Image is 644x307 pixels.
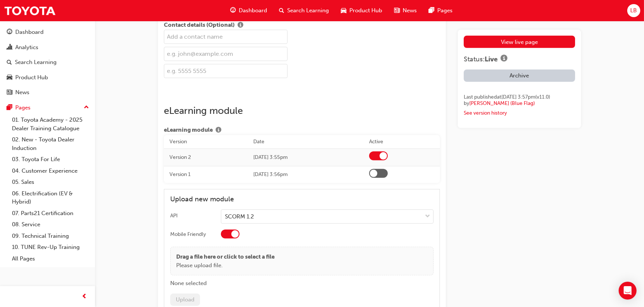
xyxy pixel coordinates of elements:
span: News [403,6,417,15]
div: Open Intercom Messenger [619,282,637,300]
span: car-icon [7,74,12,81]
span: guage-icon [7,29,12,36]
span: info-icon [238,22,243,29]
button: Pages [3,101,92,115]
th: Active [364,135,440,149]
td: [DATE] 3:56pm [248,166,364,183]
h4: Upload new module [170,195,434,204]
div: Status: [464,54,575,64]
span: pages-icon [7,105,12,111]
a: News [3,86,92,99]
p: Please upload file. [176,261,275,270]
a: 02. New - Toyota Dealer Induction [9,134,92,154]
input: e.g. john@example.com [164,47,288,61]
a: search-iconSearch Learning [273,3,335,18]
span: LB [630,6,637,15]
div: SCORM 1.2 [225,212,254,221]
span: search-icon [279,6,284,15]
span: Product Hub [349,6,382,15]
span: car-icon [341,6,346,15]
h2: eLearning module [164,105,440,117]
span: guage-icon [230,6,236,15]
span: Contact details (Optional) [164,21,235,30]
button: Upload [170,294,200,306]
td: Version 1 [164,166,248,183]
span: None selected [170,280,207,287]
a: pages-iconPages [423,3,459,18]
div: Pages [15,103,31,112]
div: by [464,100,575,107]
a: 04. Customer Experience [9,165,92,177]
img: Trak [4,2,56,19]
a: 09. Technical Training [9,230,92,242]
th: Date [248,135,364,149]
button: DashboardAnalyticsSearch LearningProduct HubNews [3,24,92,101]
div: Drag a file here or click to select a filePlease upload file. [170,247,434,275]
a: car-iconProduct Hub [335,3,388,18]
span: info-icon [501,55,507,63]
span: Live [485,55,498,63]
span: Search Learning [287,6,329,15]
a: Analytics [3,41,92,54]
span: chart-icon [7,44,12,51]
span: news-icon [7,89,12,96]
a: [PERSON_NAME] (Blue Flag) [469,100,535,106]
span: down-icon [425,212,430,221]
span: info-icon [216,127,221,134]
a: 05. Sales [9,176,92,188]
div: API [170,212,178,220]
a: View live page [464,36,575,48]
input: e.g. 5555 5555 [164,64,288,78]
td: Version 2 [164,149,248,166]
a: 06. Electrification (EV & Hybrid) [9,188,92,208]
input: Add a contact name [164,30,288,44]
span: eLearning module [164,126,213,135]
button: Show info [498,54,510,64]
div: Mobile Friendly [170,231,206,238]
span: pages-icon [429,6,434,15]
div: News [15,88,29,97]
span: search-icon [7,59,12,66]
button: Show info [235,21,246,30]
span: prev-icon [82,292,88,301]
a: See version history [464,110,507,116]
a: All Pages [9,253,92,265]
div: Dashboard [15,28,44,36]
a: 01. Toyota Academy - 2025 Dealer Training Catalogue [9,114,92,134]
div: Last published at [DATE] 3:57pm (v 11 . 0 ) [464,94,575,100]
button: Show info [213,126,224,135]
div: Product Hub [15,73,48,82]
a: 07. Parts21 Certification [9,208,92,219]
span: Dashboard [239,6,267,15]
a: guage-iconDashboard [224,3,273,18]
p: Drag a file here or click to select a file [176,253,275,261]
a: 03. Toyota For Life [9,154,92,165]
span: news-icon [394,6,400,15]
div: Search Learning [15,58,57,67]
a: news-iconNews [388,3,423,18]
button: LB [627,4,640,17]
a: Search Learning [3,55,92,69]
td: [DATE] 3:55pm [248,149,364,166]
div: Analytics [15,43,38,52]
a: Product Hub [3,71,92,84]
button: Archive [464,70,575,82]
a: Dashboard [3,25,92,39]
span: up-icon [84,103,89,112]
th: Version [164,135,248,149]
span: Pages [437,6,453,15]
a: 08. Service [9,219,92,230]
a: 10. TUNE Rev-Up Training [9,242,92,253]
